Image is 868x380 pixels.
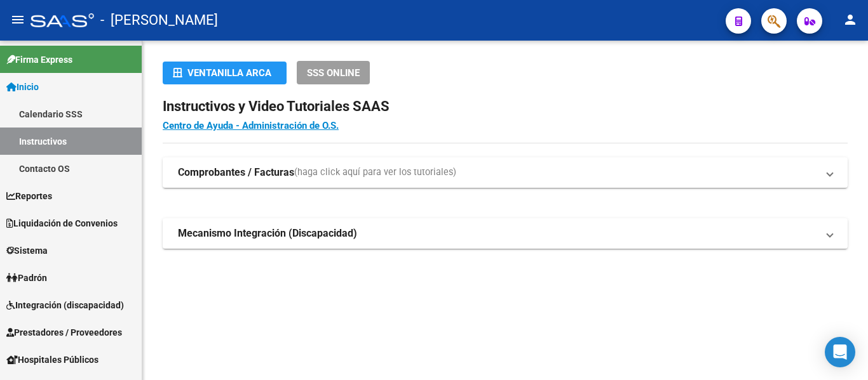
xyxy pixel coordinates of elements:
span: - [PERSON_NAME] [100,6,218,34]
span: Firma Express [6,53,72,67]
a: Centro de Ayuda - Administración de O.S. [163,120,339,131]
span: Padrón [6,271,47,285]
mat-icon: menu [10,12,25,27]
button: Ventanilla ARCA [163,62,287,84]
span: Liquidación de Convenios [6,216,118,230]
mat-expansion-panel-header: Comprobantes / Facturas(haga click aquí para ver los tutoriales) [163,157,848,188]
span: Reportes [6,189,52,203]
mat-expansion-panel-header: Mecanismo Integración (Discapacidad) [163,218,848,249]
mat-icon: person [843,12,858,27]
span: Hospitales Públicos [6,353,98,367]
span: Integración (discapacidad) [6,298,124,312]
span: Sistema [6,244,48,258]
span: (haga click aquí para ver los tutoriales) [294,166,456,180]
span: Inicio [6,80,39,94]
span: SSS ONLINE [307,67,360,79]
div: Ventanilla ARCA [173,62,276,84]
strong: Comprobantes / Facturas [178,166,294,180]
span: Prestadores / Proveedores [6,325,122,339]
button: SSS ONLINE [297,61,370,84]
strong: Mecanismo Integración (Discapacidad) [178,226,357,240]
div: Open Intercom Messenger [825,337,855,367]
h2: Instructivos y Video Tutoriales SAAS [163,95,848,119]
